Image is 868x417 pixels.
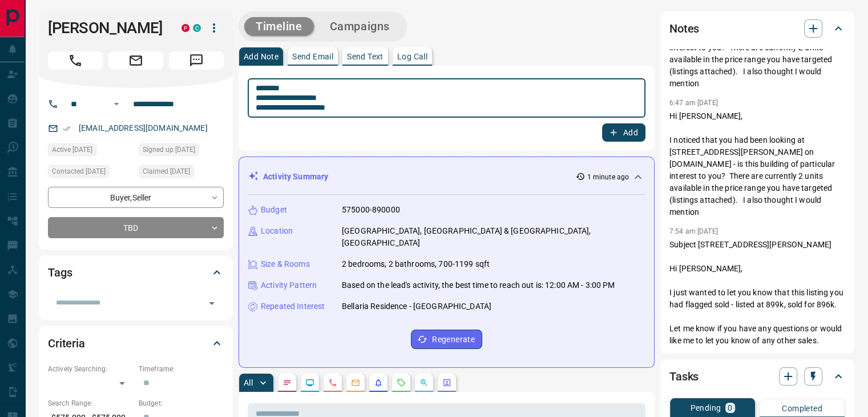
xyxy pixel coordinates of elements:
p: Hi [PERSON_NAME], I noticed that you had been looking at [STREET_ADDRESS][PERSON_NAME] on [DOMAIN... [669,110,845,218]
div: Sun Aug 17 2025 [48,143,133,159]
div: condos.ca [193,24,201,32]
p: Based on the lead's activity, the best time to reach out is: 12:00 AM - 3:00 PM [342,279,615,291]
h1: [PERSON_NAME] [48,19,164,37]
svg: Calls [328,378,337,387]
svg: Emails [351,378,360,387]
div: Tasks [669,363,845,390]
span: Call [48,51,103,70]
div: Sun Apr 08 2018 [139,143,224,159]
p: Budget [261,204,287,216]
div: Tags [48,259,224,286]
p: Completed [782,404,822,412]
svg: Listing Alerts [374,378,383,387]
button: Add [602,123,645,142]
svg: Notes [282,378,292,387]
p: Timeframe: [139,364,224,374]
svg: Requests [397,378,406,387]
h2: Notes [669,19,699,38]
div: Thu Dec 12 2024 [139,165,224,181]
svg: Opportunities [419,378,429,387]
h2: Tasks [669,367,699,386]
p: Search Range: [48,398,133,408]
a: [EMAIL_ADDRESS][DOMAIN_NAME] [79,123,208,133]
div: Criteria [48,330,224,357]
button: Regenerate [411,330,482,349]
p: Send Text [347,53,383,61]
svg: Lead Browsing Activity [305,378,314,387]
p: 575000-890000 [342,204,400,216]
h2: Criteria [48,334,85,352]
div: property.ca [181,24,189,32]
p: Add Note [244,53,278,61]
h2: Tags [48,263,72,282]
p: Pending [690,404,721,412]
p: Send Email [292,53,333,61]
p: 2 bedrooms, 2 bathrooms, 700-1199 sqft [342,258,490,270]
div: Buyer , Seller [48,187,224,208]
div: Thu Dec 12 2024 [48,165,133,181]
p: 7:54 am [DATE] [669,227,718,235]
p: Log Call [397,53,427,61]
p: Activity Summary [263,171,328,183]
span: Claimed [DATE] [143,166,190,177]
p: 1 minute ago [587,172,629,182]
svg: Agent Actions [442,378,451,387]
p: Subject [STREET_ADDRESS][PERSON_NAME] Hi [PERSON_NAME], I just wanted to let you know that this l... [669,239,845,371]
p: Repeated Interest [261,300,325,312]
p: Budget: [139,398,224,408]
button: Timeline [244,17,314,36]
div: Activity Summary1 minute ago [248,166,645,187]
p: Actively Searching: [48,364,133,374]
span: Contacted [DATE] [52,166,106,177]
span: Active [DATE] [52,144,92,155]
p: Location [261,225,293,237]
div: Notes [669,15,845,42]
p: 6:47 am [DATE] [669,99,718,107]
svg: Email Verified [63,125,71,133]
button: Campaigns [318,17,401,36]
p: [GEOGRAPHIC_DATA], [GEOGRAPHIC_DATA] & [GEOGRAPHIC_DATA], [GEOGRAPHIC_DATA] [342,225,645,249]
button: Open [204,295,220,311]
p: 0 [728,404,732,412]
p: Bellaria Residence - [GEOGRAPHIC_DATA] [342,300,491,312]
p: All [244,379,253,387]
button: Open [110,97,123,111]
span: Signed up [DATE] [143,144,195,155]
p: Size & Rooms [261,258,310,270]
span: Email [108,51,163,70]
span: Message [169,51,224,70]
div: TBD [48,217,224,238]
p: Activity Pattern [261,279,317,291]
